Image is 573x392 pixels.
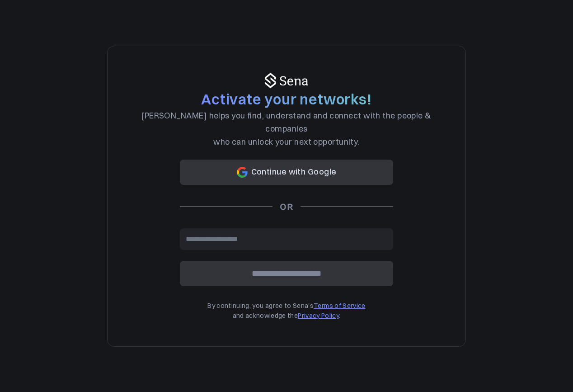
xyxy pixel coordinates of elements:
[201,90,371,110] h2: Activate your networks!
[280,199,293,214] h2: OR
[263,71,310,90] img: white-text-logo-bf1b8323e66814c48d7caa909e4daa41fc3d6c913c49da9eb52bf78c1e4456f0.png
[207,301,366,321] p: By continuing, you agree to Sena's and acknowledge the .
[314,302,366,310] a: Terms of Service
[298,312,339,320] a: Privacy Policy
[180,160,393,185] button: Continue with Google
[133,109,440,148] p: [PERSON_NAME] helps you find, understand and connect with the people & companies who can unlock y...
